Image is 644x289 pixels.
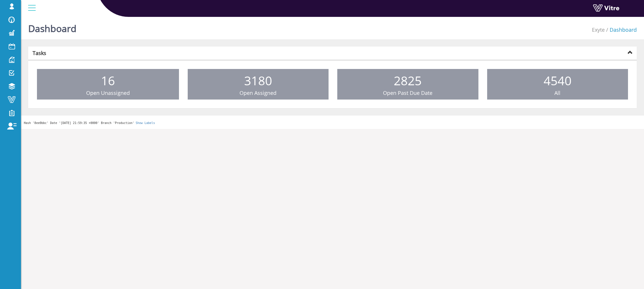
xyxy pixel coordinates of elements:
[37,69,179,100] a: 16 Open Unassigned
[592,26,605,33] a: Exyte
[605,26,637,34] li: Dashboard
[337,69,478,100] a: 2825 Open Past Due Date
[188,69,329,100] a: 3180 Open Assigned
[239,89,276,96] span: Open Assigned
[394,72,422,89] span: 2825
[33,49,46,56] strong: Tasks
[24,121,134,125] span: Hash '8ee0bbc' Date '[DATE] 21:59:35 +0000' Branch 'Production'
[487,69,628,100] a: 4540 All
[544,72,572,89] span: 4540
[383,89,432,96] span: Open Past Due Date
[136,121,155,125] a: Show Labels
[244,72,272,89] span: 3180
[554,89,560,96] span: All
[86,89,130,96] span: Open Unassigned
[28,15,77,39] h1: Dashboard
[101,72,115,89] span: 16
